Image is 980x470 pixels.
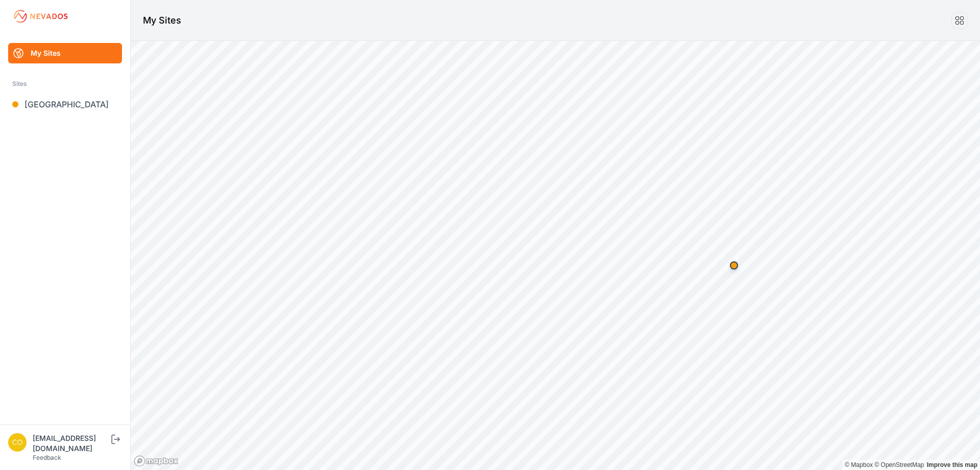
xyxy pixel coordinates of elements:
div: [EMAIL_ADDRESS][DOMAIN_NAME] [33,433,109,454]
div: Sites [12,78,118,90]
a: My Sites [8,43,122,63]
a: Feedback [33,454,61,461]
h1: My Sites [143,13,181,28]
a: OpenStreetMap [874,461,924,468]
canvas: Map [131,41,980,470]
a: Mapbox [845,461,873,468]
img: controlroomoperator@invenergy.com [8,433,27,452]
a: Map feedback [927,461,977,468]
img: Nevados [12,8,69,25]
div: Map marker [724,255,744,276]
a: Mapbox logo [134,455,179,467]
a: [GEOGRAPHIC_DATA] [8,94,122,115]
